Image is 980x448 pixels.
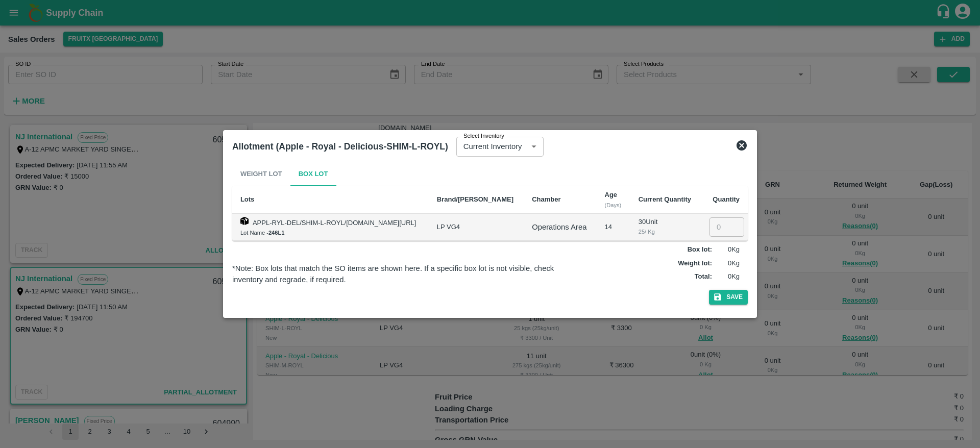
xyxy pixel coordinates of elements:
div: 25 / Kg [639,227,693,236]
b: Age [605,191,618,198]
label: Box lot : [688,245,712,255]
td: 14 [597,214,630,241]
img: box [240,217,249,225]
div: *Note: Box lots that match the SO items are shown here. If a specific box lot is not visible, che... [232,263,576,286]
b: Chamber [532,195,560,203]
td: 30 Unit [630,214,701,241]
b: Current Quantity [639,195,691,203]
p: Current Inventory [463,141,522,152]
b: Brand/[PERSON_NAME] [437,195,513,203]
td: LP VG4 [429,214,524,241]
label: Weight lot : [678,259,712,268]
b: Lots [240,195,254,203]
div: (Days) [605,201,622,210]
button: Box Lot [290,162,336,186]
div: Operations Area [532,221,588,233]
b: 246L1 [268,230,285,236]
p: 0 Kg [714,272,740,282]
label: Select Inventory [463,132,504,140]
div: Lot Name - [240,228,421,237]
p: 0 Kg [714,245,740,255]
button: Save [709,290,748,305]
input: 0 [709,217,744,237]
b: Allotment (Apple - Royal - Delicious-SHIM-L-ROYL) [232,141,448,152]
td: APPL-RYL-DEL/SHIM-L-ROYL/[DOMAIN_NAME][URL] [232,214,429,241]
p: 0 Kg [714,259,740,268]
b: Quantity [713,195,740,203]
label: Total : [695,272,712,282]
